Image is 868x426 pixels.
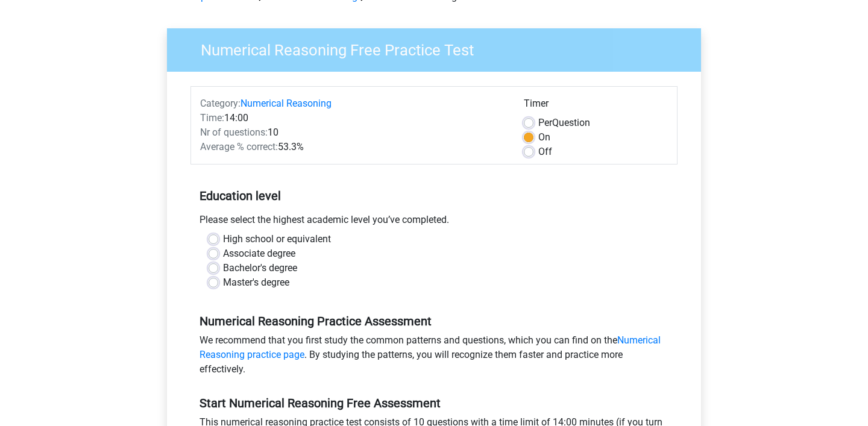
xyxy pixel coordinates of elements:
[241,98,332,109] a: Numerical Reasoning
[538,116,590,130] label: Question
[223,246,295,261] label: Associate degree
[200,396,668,410] h5: Start Numerical Reasoning Free Assessment
[200,127,268,138] span: Nr of questions:
[538,117,552,128] span: Per
[191,111,515,125] div: 14:00
[200,314,668,328] h5: Numerical Reasoning Practice Assessment
[223,261,297,275] label: Bachelor's degree
[200,141,278,152] span: Average % correct:
[200,112,224,124] span: Time:
[191,140,515,154] div: 53.3%
[191,125,515,140] div: 10
[200,184,668,208] h5: Education level
[190,213,678,232] div: Please select the highest academic level you’ve completed.
[538,130,550,145] label: On
[524,96,668,116] div: Timer
[200,98,241,109] span: Category:
[538,145,552,159] label: Off
[223,232,331,246] label: High school or equivalent
[190,333,678,381] div: We recommend that you first study the common patterns and questions, which you can find on the . ...
[223,275,289,290] label: Master's degree
[186,36,692,60] h3: Numerical Reasoning Free Practice Test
